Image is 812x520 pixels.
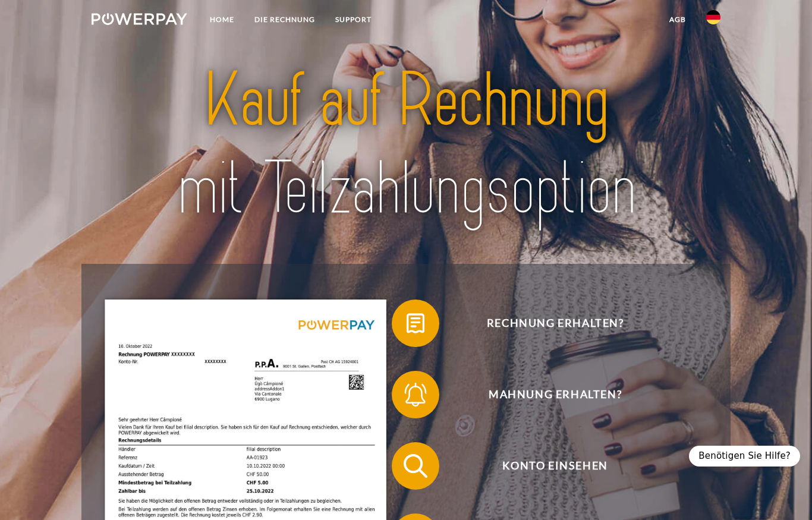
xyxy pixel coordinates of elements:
div: Benötigen Sie Hilfe? [689,446,800,467]
button: Rechnung erhalten? [392,300,701,347]
img: qb_bill.svg [401,308,430,338]
a: SUPPORT [325,9,382,30]
img: qb_bell.svg [401,380,430,409]
button: Konto einsehen [392,442,701,490]
a: DIE RECHNUNG [244,9,325,30]
img: logo-powerpay-white.svg [92,13,187,25]
img: qb_search.svg [401,451,430,481]
span: Rechnung erhalten? [410,300,701,347]
img: de [706,10,720,24]
img: title-powerpay_de.svg [122,52,690,237]
a: Home [200,9,244,30]
a: agb [659,9,696,30]
span: Konto einsehen [410,442,701,490]
span: Mahnung erhalten? [410,371,701,418]
button: Mahnung erhalten? [392,371,701,418]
